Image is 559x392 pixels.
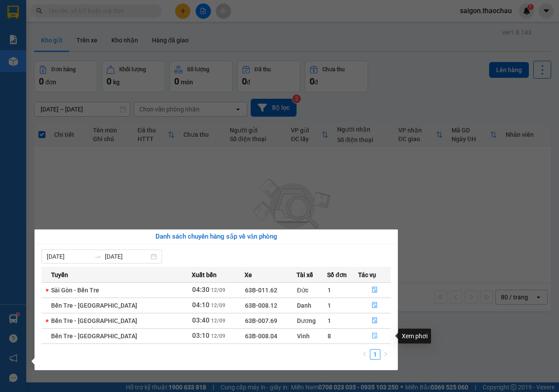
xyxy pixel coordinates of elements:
[51,302,137,309] span: Bến Tre - [GEOGRAPHIC_DATA]
[370,349,380,360] li: 1
[192,270,217,280] span: Xuất bến
[328,333,331,340] span: 8
[359,349,370,360] li: Previous Page
[297,331,327,341] div: Vinh
[359,329,390,343] button: file-done
[94,253,101,260] span: swap-right
[41,232,391,242] div: Danh sách chuyến hàng sắp về văn phòng
[192,286,210,294] span: 04:30
[51,287,99,294] span: Sài Gòn - Bến Tre
[211,333,225,339] span: 12/09
[383,351,388,357] span: right
[245,317,277,324] span: 63B-007.69
[51,270,68,280] span: Tuyến
[362,351,367,357] span: left
[372,287,378,294] span: file-done
[359,314,390,328] button: file-done
[47,252,91,261] input: Từ ngày
[192,301,210,309] span: 04:10
[245,287,277,294] span: 63B-011.62
[359,283,390,297] button: file-done
[297,316,327,326] div: Dương
[398,329,431,343] div: Xem phơi
[94,253,101,260] span: to
[51,317,137,324] span: Bến Tre - [GEOGRAPHIC_DATA]
[380,349,391,360] button: right
[328,287,331,294] span: 1
[372,317,378,324] span: file-done
[211,302,225,309] span: 12/09
[297,270,313,280] span: Tài xế
[105,252,149,261] input: Đến ngày
[245,270,252,280] span: Xe
[372,302,378,309] span: file-done
[192,316,210,324] span: 03:40
[211,287,225,293] span: 12/09
[328,317,331,324] span: 1
[327,270,347,280] span: Số đơn
[359,298,390,312] button: file-done
[328,302,331,309] span: 1
[380,349,391,360] li: Next Page
[359,349,370,360] button: left
[297,285,327,295] div: Đức
[245,333,277,340] span: 63B-008.04
[372,333,378,340] span: file-done
[370,350,380,359] a: 1
[297,301,327,310] div: Danh
[211,318,225,324] span: 12/09
[192,332,210,340] span: 03:10
[358,270,376,280] span: Tác vụ
[245,302,277,309] span: 63B-008.12
[51,333,137,340] span: Bến Tre - [GEOGRAPHIC_DATA]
